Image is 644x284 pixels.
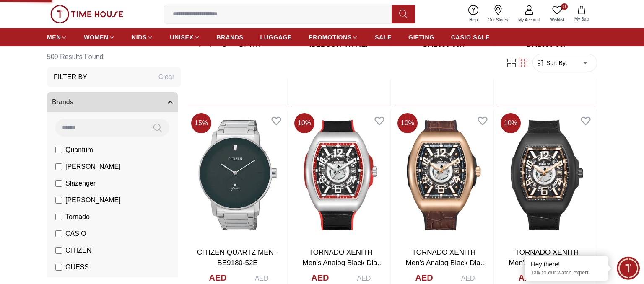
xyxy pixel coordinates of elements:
[84,33,109,41] span: WOMEN
[55,147,62,153] input: Quantum
[397,113,418,133] span: 10 %
[65,262,89,272] span: GUESS
[55,264,62,271] input: GUESS
[197,248,278,267] a: CITIZEN QUARTZ MEN - BE9180-52E
[54,72,87,82] h3: Filter By
[65,195,121,205] span: [PERSON_NAME]
[55,180,62,187] input: Slazenger
[497,110,597,240] img: TORNADO XENITH Men's Analog Black Dial Watch - T25301-BLBB
[55,214,62,220] input: Tornado
[464,3,483,25] a: Help
[291,110,390,240] img: TORNADO XENITH Men's Analog Black Dial Watch - T25301-SLBBR
[170,30,200,45] a: UNISEX
[260,30,292,45] a: LUGGAGE
[617,257,640,280] div: Chat Widget
[65,178,96,188] span: Slazenger
[451,30,490,45] a: CASIO SALE
[47,33,61,41] span: MEN
[406,248,488,278] a: TORNADO XENITH Men's Analog Black Dial Watch - T25301-RLDB
[451,33,490,41] span: CASIO SALE
[509,248,591,278] a: TORNADO XENITH Men's Analog Black Dial Watch - T25301-BLBB
[531,269,602,276] p: Talk to our watch expert!
[158,72,174,82] div: Clear
[569,4,594,24] button: My Bag
[65,212,90,222] span: Tornado
[65,145,93,155] span: Quantum
[55,163,62,170] input: [PERSON_NAME]
[65,229,86,239] span: CASIO
[309,30,358,45] a: PROMOTIONS
[375,30,392,45] a: SALE
[303,248,384,278] a: TORNADO XENITH Men's Analog Black Dial Watch - T25301-SLBBR
[132,33,147,41] span: KIDS
[466,17,481,23] span: Help
[55,230,62,237] input: CASIO
[536,59,567,67] button: Sort By:
[547,17,568,23] span: Wishlist
[545,3,569,25] a: 0Wishlist
[394,110,493,240] img: TORNADO XENITH Men's Analog Black Dial Watch - T25301-RLDB
[132,30,153,45] a: KIDS
[55,197,62,204] input: [PERSON_NAME]
[65,245,91,256] span: CITIZEN
[65,162,121,172] span: [PERSON_NAME]
[84,30,115,45] a: WOMEN
[515,17,543,23] span: My Account
[191,113,211,133] span: 15 %
[217,33,244,41] span: BRANDS
[375,33,392,41] span: SALE
[294,113,314,133] span: 10 %
[47,30,67,45] a: MEN
[170,33,193,41] span: UNISEX
[483,3,513,25] a: Our Stores
[531,260,602,269] div: Hey there!
[52,97,73,107] span: Brands
[47,92,178,112] button: Brands
[55,247,62,254] input: CITIZEN
[309,33,352,41] span: PROMOTIONS
[50,5,123,23] img: ...
[408,33,434,41] span: GIFTING
[485,17,512,23] span: Our Stores
[217,30,244,45] a: BRANDS
[47,47,181,67] h6: 509 Results Found
[188,110,287,240] img: CITIZEN QUARTZ MEN - BE9180-52E
[571,16,592,22] span: My Bag
[545,59,567,67] span: Sort By:
[408,30,434,45] a: GIFTING
[501,113,521,133] span: 10 %
[561,3,568,10] span: 0
[260,33,292,41] span: LUGGAGE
